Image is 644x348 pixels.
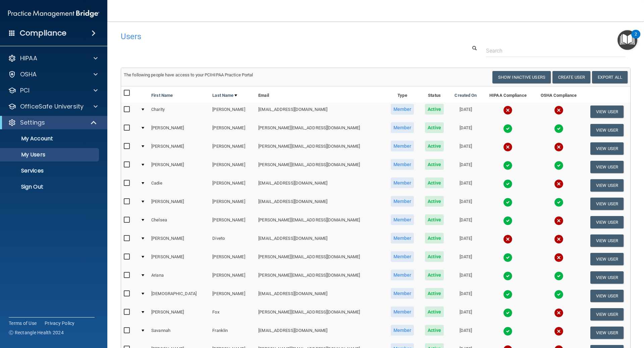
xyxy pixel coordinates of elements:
img: tick.e7d51cea.svg [503,124,513,133]
td: [PERSON_NAME] [210,121,256,139]
img: PMB logo [8,7,99,20]
span: Active [425,178,444,188]
td: [PERSON_NAME] [210,287,256,305]
th: HIPAA Compliance [482,86,534,102]
button: View User [590,161,624,173]
td: [DATE] [449,195,482,213]
button: View User [590,290,624,302]
a: Settings [8,119,97,127]
a: Export All [592,71,628,83]
td: [PERSON_NAME][EMAIL_ADDRESS][DOMAIN_NAME] [256,250,385,268]
td: [PERSON_NAME][EMAIL_ADDRESS][DOMAIN_NAME] [256,213,385,231]
td: [DATE] [449,287,482,305]
img: tick.e7d51cea.svg [503,290,513,299]
span: Member [391,159,414,170]
span: Member [391,270,414,280]
img: tick.e7d51cea.svg [503,308,513,318]
span: Active [425,251,444,262]
a: First Name [151,91,173,99]
img: tick.e7d51cea.svg [554,161,563,170]
span: Member [391,104,414,115]
img: tick.e7d51cea.svg [503,179,513,189]
td: [PERSON_NAME][EMAIL_ADDRESS][DOMAIN_NAME] [256,305,385,324]
span: Active [425,288,444,299]
button: View User [590,271,624,284]
td: [PERSON_NAME] [149,250,210,268]
img: tick.e7d51cea.svg [503,216,513,225]
img: tick.e7d51cea.svg [503,327,513,336]
td: [PERSON_NAME][EMAIL_ADDRESS][DOMAIN_NAME] [256,158,385,176]
td: [PERSON_NAME][EMAIL_ADDRESS][DOMAIN_NAME] [256,121,385,139]
a: Privacy Policy [45,320,75,327]
button: View User [590,106,624,118]
th: Status [420,86,449,102]
p: My Users [4,151,96,158]
a: Last Name [212,91,237,99]
button: View User [590,234,624,247]
td: Charity [149,102,210,121]
td: Franklin [210,324,256,342]
img: tick.e7d51cea.svg [554,271,563,281]
p: Sign Out [4,184,96,190]
a: OSHA [8,70,98,78]
img: tick.e7d51cea.svg [554,290,563,299]
p: OSHA [20,70,37,78]
div: 2 [635,34,637,43]
a: Created On [454,91,477,99]
td: [EMAIL_ADDRESS][DOMAIN_NAME] [256,195,385,213]
a: Terms of Use [9,320,37,327]
td: [EMAIL_ADDRESS][DOMAIN_NAME] [256,176,385,195]
img: cross.ca9f0e7f.svg [554,253,563,262]
span: Member [391,122,414,133]
td: Chelsea [149,213,210,231]
td: [PERSON_NAME] [210,102,256,121]
td: [PERSON_NAME] [149,139,210,158]
span: Member [391,178,414,188]
p: OfficeSafe University [20,102,84,111]
button: Show Inactive Users [492,71,551,83]
img: cross.ca9f0e7f.svg [503,142,513,152]
img: tick.e7d51cea.svg [554,198,563,207]
span: Member [391,196,414,207]
td: [PERSON_NAME][EMAIL_ADDRESS][DOMAIN_NAME] [256,268,385,287]
td: [PERSON_NAME] [210,213,256,231]
td: [DATE] [449,139,482,158]
iframe: Drift Widget Chat Controller [528,300,636,327]
img: tick.e7d51cea.svg [554,124,563,133]
span: Member [391,306,414,317]
span: Active [425,141,444,151]
span: Active [425,122,444,133]
td: [PERSON_NAME] [210,250,256,268]
td: [DATE] [449,121,482,139]
button: Open Resource Center, 2 new notifications [618,30,637,50]
img: tick.e7d51cea.svg [503,161,513,170]
p: My Account [4,135,96,142]
td: [PERSON_NAME] [210,195,256,213]
span: Active [425,233,444,243]
h4: Compliance [20,28,66,38]
td: [EMAIL_ADDRESS][DOMAIN_NAME] [256,102,385,121]
h4: Users [121,32,414,41]
button: View User [590,142,624,155]
td: [DATE] [449,176,482,195]
td: [DATE] [449,305,482,324]
span: Member [391,251,414,262]
td: [DATE] [449,268,482,287]
span: Member [391,141,414,151]
input: Search [486,45,626,57]
td: Diveto [210,231,256,250]
img: cross.ca9f0e7f.svg [554,142,563,152]
p: PCI [20,86,30,94]
button: View User [590,253,624,265]
td: [DATE] [449,213,482,231]
td: [PERSON_NAME] [149,158,210,176]
img: cross.ca9f0e7f.svg [503,106,513,115]
span: Active [425,159,444,170]
td: [PERSON_NAME] [210,268,256,287]
td: [PERSON_NAME] [210,176,256,195]
th: Email [256,86,385,102]
th: Type [385,86,420,102]
td: [EMAIL_ADDRESS][DOMAIN_NAME] [256,324,385,342]
img: cross.ca9f0e7f.svg [554,106,563,115]
img: cross.ca9f0e7f.svg [554,179,563,189]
